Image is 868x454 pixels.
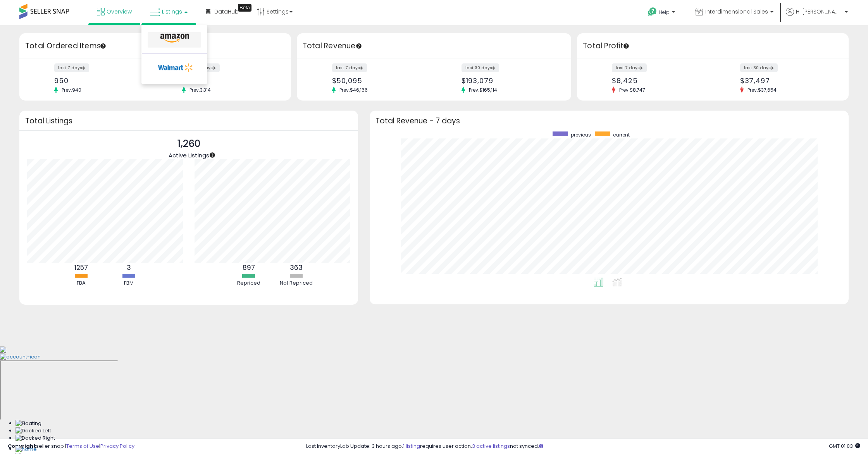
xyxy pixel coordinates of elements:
[273,280,320,287] div: Not Repriced
[796,8,842,15] span: Hi [PERSON_NAME]
[462,63,499,72] label: last 30 days
[740,63,778,72] label: last 30 days
[169,137,209,151] p: 1,260
[15,446,37,453] img: Home
[214,8,239,15] span: DataHub
[243,263,255,272] b: 897
[54,77,149,85] div: 950
[705,8,768,15] span: Interdimensional Sales
[659,9,670,15] span: Help
[182,77,277,85] div: 3,923
[462,77,558,85] div: $193,079
[15,435,55,442] img: Docked Right
[740,77,835,85] div: $37,497
[209,152,216,159] div: Tooltip anchor
[54,63,89,72] label: last 7 days
[106,280,152,287] div: FBM
[186,87,215,93] span: Prev: 3,314
[74,263,88,272] b: 1257
[355,43,362,49] div: Tooltip anchor
[615,87,649,93] span: Prev: $8,747
[100,43,107,49] div: Tooltip anchor
[623,43,630,49] div: Tooltip anchor
[169,151,209,159] span: Active Listings
[303,41,565,51] h3: Total Revenue
[238,4,251,12] div: Tooltip anchor
[332,77,428,85] div: $50,095
[107,8,132,15] span: Overview
[786,8,848,25] a: Hi [PERSON_NAME]
[25,118,352,124] h3: Total Listings
[571,131,591,138] span: previous
[162,8,182,15] span: Listings
[642,1,683,25] a: Help
[15,420,41,427] img: Floating
[15,427,51,435] img: Docked Left
[58,87,85,93] span: Prev: 940
[612,63,647,72] label: last 7 days
[25,41,285,51] h3: Total Ordered Items
[226,280,272,287] div: Repriced
[648,7,657,17] i: Get Help
[332,63,367,72] label: last 7 days
[127,263,131,272] b: 3
[290,263,303,272] b: 363
[336,87,372,93] span: Prev: $46,166
[58,280,105,287] div: FBA
[375,118,843,124] h3: Total Revenue - 7 days
[613,131,630,138] span: current
[744,87,780,93] span: Prev: $37,654
[465,87,501,93] span: Prev: $165,114
[583,41,843,51] h3: Total Profit
[612,77,707,85] div: $8,425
